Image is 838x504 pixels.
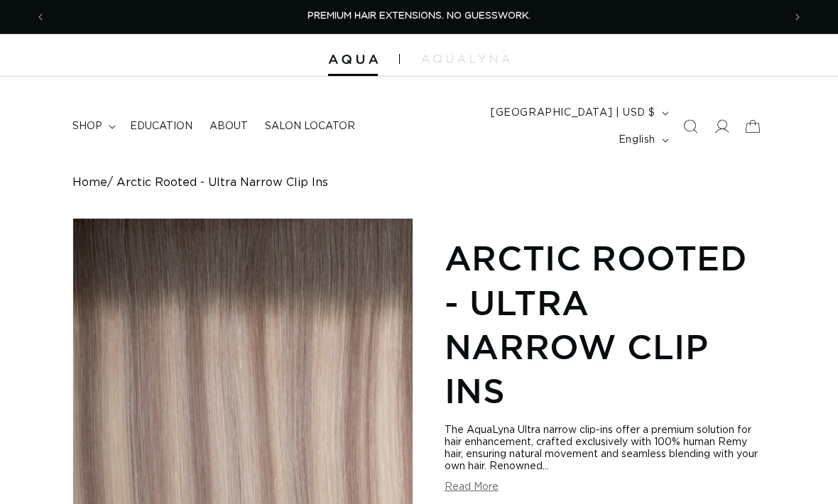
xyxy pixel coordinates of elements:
span: Arctic Rooted - Ultra Narrow Clip Ins [116,176,328,190]
summary: shop [64,111,121,141]
span: shop [72,120,102,133]
a: Education [121,111,201,141]
span: PREMIUM HAIR EXTENSIONS. NO GUESSWORK. [308,11,530,21]
span: Salon Locator [265,120,355,133]
summary: Search [675,111,706,142]
button: English [610,126,675,153]
button: Read More [445,481,499,493]
button: [GEOGRAPHIC_DATA] | USD $ [482,99,675,126]
a: Home [72,176,107,190]
span: About [209,120,248,133]
h1: Arctic Rooted - Ultra Narrow Clip Ins [445,236,766,413]
img: aqualyna.com [421,55,510,63]
button: Previous announcement [25,4,56,31]
a: About [201,111,256,141]
img: Aqua Hair Extensions [328,55,378,65]
nav: breadcrumbs [72,176,766,190]
button: Next announcement [782,4,813,31]
span: [GEOGRAPHIC_DATA] | USD $ [491,106,655,121]
div: The AquaLyna Ultra narrow clip-ins offer a premium solution for hair enhancement, crafted exclusi... [445,424,766,473]
span: Education [130,120,192,133]
a: Salon Locator [256,111,364,141]
span: English [619,133,655,148]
